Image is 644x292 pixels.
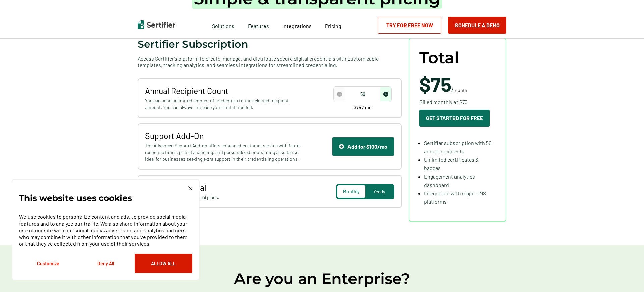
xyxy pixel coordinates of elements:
[19,195,132,201] p: This website uses cookies
[453,87,467,93] span: month
[282,22,312,29] span: Integrations
[419,98,467,106] span: Billed monthly at $75
[19,254,77,273] button: Customize
[373,189,385,194] span: Yearly
[121,269,523,288] h2: Are you an Enterprise?
[378,17,441,34] a: Try for Free Now
[380,87,391,101] span: increase number
[339,144,344,149] img: Support Icon
[77,254,135,273] button: Deny All
[419,72,451,96] span: $75
[282,21,312,29] a: Integrations
[337,92,342,97] img: Decrease Icon
[248,21,269,29] span: Features
[138,20,175,29] img: Sertifier | Digital Credentialing Platform
[145,194,303,201] span: Get 2 months free with annual plans.
[325,22,341,29] span: Pricing
[135,254,192,273] button: Allow All
[354,105,372,110] span: $75 / mo
[138,55,402,68] span: Access Sertifier’s platform to create, manage, and distribute secure digital credentials with cus...
[339,143,387,150] div: Add for $100/mo
[448,17,506,34] button: Schedule a Demo
[419,110,490,127] button: Get Started For Free
[145,142,303,162] span: The Advanced Support Add-on offers enhanced customer service with faster response times, priority...
[212,21,234,29] span: Solutions
[424,173,475,188] span: Engagement analytics dashboard
[424,140,492,154] span: Sertifier subscription with 50 annual recipients
[138,38,248,50] span: Sertifier Subscription
[145,131,303,141] span: Support Add-On
[383,92,388,97] img: Increase Icon
[145,86,303,96] span: Annual Recipient Count
[19,213,192,247] p: We use cookies to personalize content and ads, to provide social media features and to analyze ou...
[325,21,341,29] a: Pricing
[145,97,303,111] span: You can send unlimited amount of credentials to the selected recipient amount. You can always inc...
[332,137,394,156] button: Support IconAdd for $100/mo
[419,49,459,67] span: Total
[343,189,360,194] span: Monthly
[424,156,479,171] span: Unlimited certificates & badges
[419,74,467,94] span: /
[334,87,345,101] span: decrease number
[188,186,192,190] img: Cookie Popup Close
[145,182,303,192] span: Payment Interval
[424,190,486,205] span: Integration with major LMS platforms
